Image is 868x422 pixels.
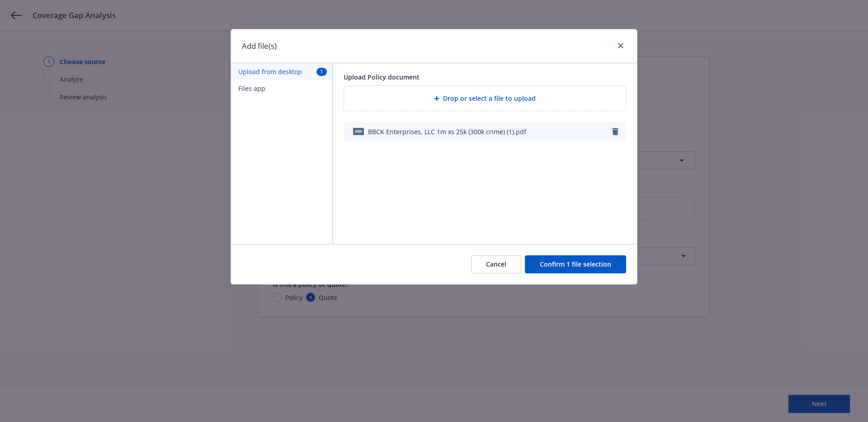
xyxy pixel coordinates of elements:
button: Files app [231,80,332,97]
div: Drop or select a file to upload [344,85,626,111]
a: close [615,40,626,51]
h1: Add file(s) [242,40,277,52]
span: 1 [316,68,327,75]
button: Upload from desktop1 [231,63,332,80]
div: Upload Policy document [344,72,626,82]
span: pdf [353,128,364,135]
button: Confirm 1 file selection [525,255,626,273]
button: Cancel [471,255,521,273]
span: Drop or select a file to upload [443,94,536,103]
span: BBCK Enterprises, LLC 1m xs 25k (300k crime) (1).pdf [368,127,526,136]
